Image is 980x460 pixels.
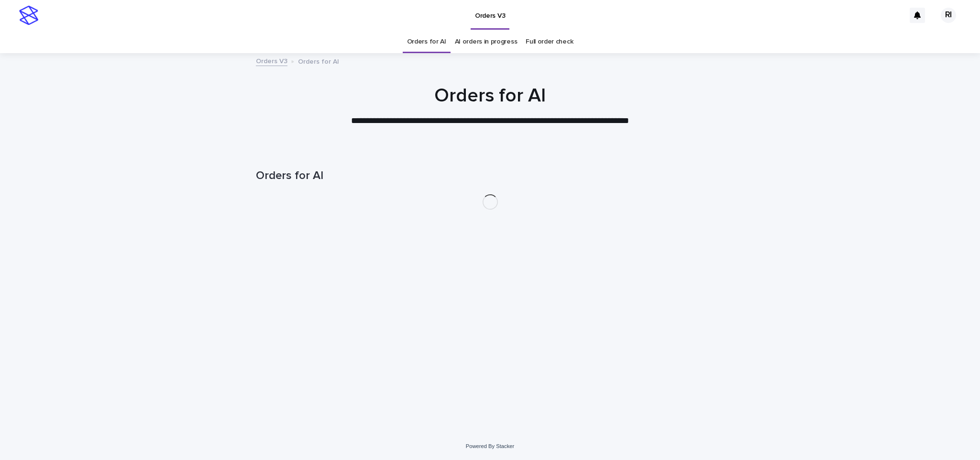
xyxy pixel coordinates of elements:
[526,31,573,53] a: Full order check
[256,55,287,66] a: Orders V3
[466,443,514,449] a: Powered By Stacker
[455,31,518,53] a: AI orders in progress
[298,56,339,66] p: Orders for AI
[19,6,38,25] img: stacker-logo-s-only.png
[256,84,725,107] h1: Orders for AI
[407,31,446,53] a: Orders for AI
[941,8,956,23] div: RI
[256,169,725,183] h1: Orders for AI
